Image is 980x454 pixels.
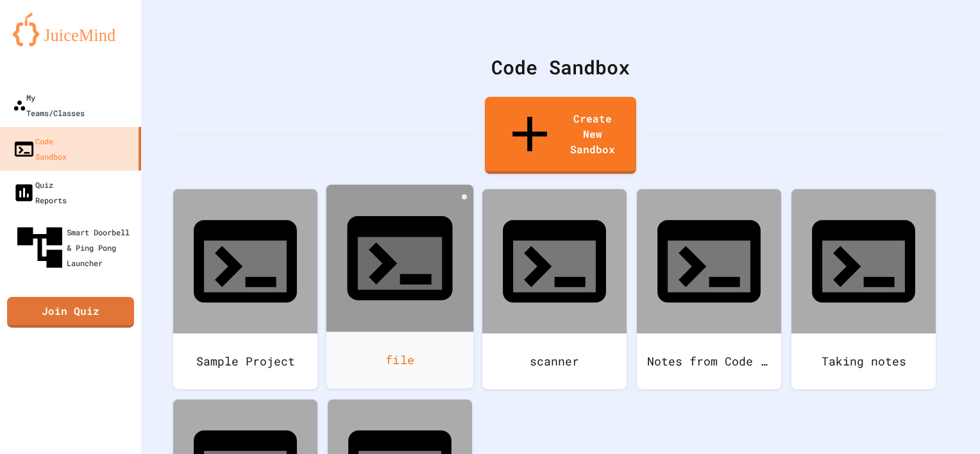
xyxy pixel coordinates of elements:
div: file [326,332,474,389]
a: Join Quiz [7,297,134,328]
div: Notes from Code hs [637,333,781,389]
a: Notes from Code hs [637,189,781,389]
div: Code Sandbox [13,133,67,164]
div: My Teams/Classes [13,90,85,121]
div: Smart Doorbell & Ping Pong Launcher [13,221,136,274]
a: Taking notes [791,189,936,389]
div: Taking notes [791,333,936,389]
div: Quiz Reports [13,177,67,208]
div: Code Sandbox [173,53,948,81]
a: file [326,185,474,389]
a: Create New Sandbox [485,97,636,174]
a: scanner [482,189,627,389]
a: Sample Project [173,189,317,389]
div: Sample Project [173,333,317,389]
div: scanner [482,333,627,389]
img: logo-orange.svg [13,13,128,46]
